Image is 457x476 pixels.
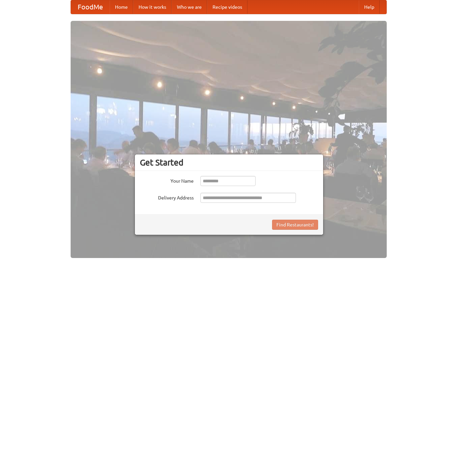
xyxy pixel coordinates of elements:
[140,193,194,201] label: Delivery Address
[272,220,318,230] button: Find Restaurants!
[133,0,172,14] a: How it works
[110,0,133,14] a: Home
[172,0,207,14] a: Who we are
[207,0,247,14] a: Recipe videos
[140,157,318,168] h3: Get Started
[140,176,194,184] label: Your Name
[71,0,110,14] a: FoodMe
[359,0,380,14] a: Help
